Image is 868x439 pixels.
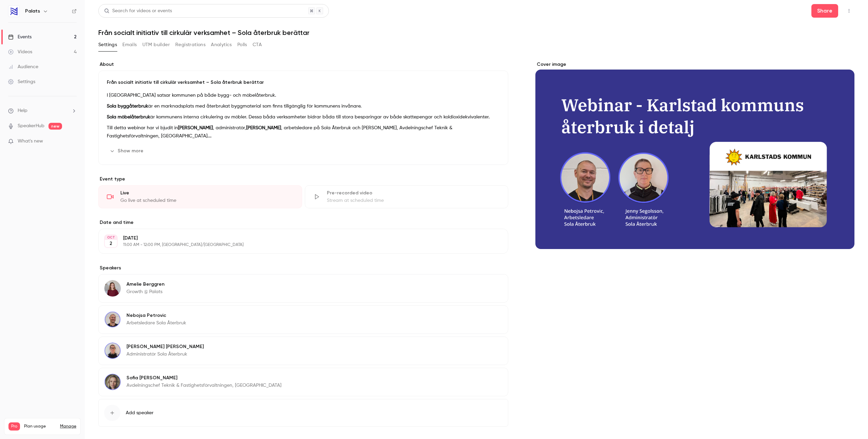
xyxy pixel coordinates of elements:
span: Add speaker [126,409,154,416]
iframe: Noticeable Trigger [68,138,77,145]
a: Manage [60,424,76,429]
div: Settings [8,78,35,85]
button: Share [811,4,838,18]
strong: [PERSON_NAME] [246,126,281,130]
p: Sofia [PERSON_NAME] [126,375,281,381]
p: Från socialt initiativ till cirkulär verksamhet – Sola återbruk berättar [107,79,500,86]
span: Help [18,107,27,114]
span: Pro [8,422,20,431]
button: Settings [98,39,117,50]
p: [PERSON_NAME] [PERSON_NAME] [126,343,204,350]
div: Pre-recorded video [327,190,500,196]
div: Amelie BerggrenAmelie BerggrenGrowth @ Palats [98,274,508,303]
button: Show more [107,146,147,156]
section: Cover image [535,61,854,249]
a: SpeakerHub [18,122,44,130]
p: 11:00 AM - 12:00 PM, [GEOGRAPHIC_DATA]/[GEOGRAPHIC_DATA] [123,242,472,248]
span: Plan usage [24,424,56,429]
div: OCT [105,235,117,240]
span: new [48,123,62,130]
p: [DATE] [123,235,472,242]
img: Sofia Falk [104,374,121,390]
li: help-dropdown-opener [8,107,77,114]
label: Speakers [98,265,508,271]
div: Sofia FalkSofia [PERSON_NAME]Avdelningschef Teknik & Fastighetsförvaltningen, [GEOGRAPHIC_DATA] [98,368,508,396]
p: Administratör Sola Återbruk [126,351,204,358]
p: är kommunens interna cirkulering av möbler. Dessa båda verksamheter bidrar båda till stora bespar... [107,113,500,121]
strong: [PERSON_NAME] [178,126,213,130]
p: 2 [110,240,112,247]
h6: Palats [25,8,40,15]
p: Nebojsa Petrovic [126,312,186,319]
div: Live [120,190,294,196]
div: Stream at scheduled time [327,197,500,204]
span: What's new [18,138,43,145]
div: Audience [8,63,38,70]
p: är en marknadsplats med återbrukat byggmaterial som finns tillgänglig för kommunens invånare. [107,102,500,110]
img: Palats [8,6,19,17]
label: Cover image [535,61,854,68]
button: Polls [237,39,247,50]
div: Jenny Segolsson[PERSON_NAME] [PERSON_NAME]Administratör Sola Återbruk [98,337,508,365]
p: Till detta webinar har vi bjudit in , administratör, , arbetsledare på Sola Återbruk och [PERSON_... [107,124,500,140]
button: Add speaker [98,399,508,427]
label: About [98,61,508,68]
button: CTA [253,39,262,50]
div: Videos [8,49,32,55]
img: Jenny Segolsson [104,343,121,359]
p: Amelie Berggren [126,281,164,288]
div: Pre-recorded videoStream at scheduled time [305,185,509,208]
img: Nebojsa Petrovic [104,311,121,328]
h1: Från socialt initiativ till cirkulär verksamhet – Sola återbruk berättar [98,28,854,37]
button: UTM builder [142,39,170,50]
div: Nebojsa PetrovicNebojsa PetrovicArbetsledare Sola Återbruk [98,305,508,334]
strong: Sola byggåterbruk [107,104,148,109]
div: Search for videos or events [104,7,172,15]
label: Date and time [98,219,508,226]
img: Amelie Berggren [104,280,121,297]
p: I [GEOGRAPHIC_DATA] satsar kommunen på både bygg- och möbelåterbruk. [107,91,500,99]
div: Events [8,34,32,40]
p: Event type [98,176,508,183]
strong: Sola möbelåterbruk [107,115,150,119]
p: Growth @ Palats [126,288,164,295]
p: Avdelningschef Teknik & Fastighetsförvaltningen, [GEOGRAPHIC_DATA] [126,382,281,389]
button: Registrations [175,39,205,50]
p: Arbetsledare Sola Återbruk [126,320,186,326]
button: Emails [122,39,137,50]
div: LiveGo live at scheduled time [98,185,302,208]
button: Analytics [211,39,232,50]
div: Go live at scheduled time [120,197,294,204]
